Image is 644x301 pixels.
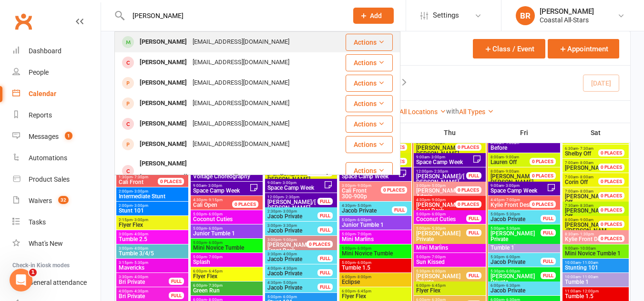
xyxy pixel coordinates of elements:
[118,222,186,228] span: Flyer Flex
[267,256,318,262] span: Jacob Private
[232,201,258,208] div: 0 PLACES
[562,123,630,143] th: Sat
[564,146,610,151] span: 6:30am
[564,246,627,251] span: 9:00am
[416,198,467,202] span: 4:30pm
[578,175,593,179] span: - 8:00am
[193,283,261,288] span: 6:00pm
[429,155,445,159] span: - 3:00pm
[29,279,87,286] div: General attendance
[598,178,624,185] div: 0 PLACES
[12,126,101,147] a: Messages 1
[432,169,448,174] span: - 2:30pm
[490,216,541,222] span: Jacob Private
[281,238,297,242] span: - 9:00pm
[346,136,393,153] button: Actions
[356,246,371,251] span: - 6:00pm
[381,186,407,194] div: 0 PLACES
[207,269,223,273] span: - 6:45pm
[281,252,297,256] span: - 4:00pm
[578,246,596,251] span: - 10:00am
[430,255,446,259] span: - 7:00pm
[193,269,261,273] span: 6:00pm
[416,259,484,265] span: Sun Kissed
[541,215,556,222] div: FULL
[267,266,318,271] span: 4:00pm
[466,215,481,222] div: FULL
[193,226,261,231] span: 5:00pm
[341,279,409,285] span: Eclipse
[356,184,371,188] span: - 9:00pm
[267,214,318,219] span: Jacob Private
[490,184,547,188] span: 9:00am
[267,252,318,256] span: 3:30pm
[598,221,624,228] div: 0 PLACES
[346,116,393,133] button: Actions
[341,265,409,271] span: Tumble 1.5
[341,174,398,179] span: Space Camp Week
[341,208,392,214] span: Jacob Private
[416,245,484,251] span: Mini Marlins
[118,208,186,214] span: Stunt 101
[193,255,261,259] span: 5:00pm
[118,289,169,293] span: 4:00pm
[504,141,519,145] span: - 9:00am
[416,226,467,231] span: 5:00pm
[281,223,297,228] span: - 3:30pm
[137,157,190,171] div: [PERSON_NAME]
[504,226,520,231] span: - 5:30pm
[430,184,446,188] span: - 5:00pm
[12,190,101,212] a: Waivers 32
[118,232,186,236] span: 3:00pm
[267,242,312,254] span: [PERSON_NAME] Front Desk
[29,240,63,247] div: What's New
[578,232,594,236] span: - 1:30pm
[490,145,558,151] span: Before
[65,132,72,140] span: 1
[430,212,446,216] span: - 6:00pm
[193,184,249,188] span: 9:00am
[416,174,467,185] span: [PERSON_NAME]/[PERSON_NAME]
[564,279,627,285] span: Tumble 1
[356,275,371,279] span: - 8:00pm
[564,261,627,265] span: 10:00am
[416,216,467,222] span: Coconut Cuties
[341,275,409,279] span: 6:00pm
[190,76,292,90] div: [EMAIL_ADDRESS][DOMAIN_NAME]
[341,222,409,228] span: Junior Tumble 1
[341,204,392,208] span: 4:30pm
[267,285,318,291] span: Jacob Private
[29,47,61,55] div: Dashboard
[565,222,609,240] span: [PERSON_NAME]/[PERSON_NAME] Off
[206,184,222,188] span: - 3:00pm
[12,272,101,293] a: General attendance kiosk mode
[370,12,382,19] span: Add
[491,159,517,165] span: Lauren Off
[487,123,562,143] th: Fri
[565,179,588,185] span: Corin Off
[267,185,324,191] span: Space Camp Week
[341,232,409,236] span: 5:00pm
[416,155,472,159] span: 9:00am
[356,218,371,222] span: - 6:00pm
[207,255,223,259] span: - 7:00pm
[118,251,186,256] span: Tumble 3/4/5
[564,218,610,222] span: 8:00am
[133,261,148,265] span: - 5:30pm
[473,39,545,58] button: Class / Event
[346,75,393,92] button: Actions
[466,272,481,279] div: FULL
[267,295,335,299] span: 5:00pm
[267,223,318,228] span: 3:00pm
[581,261,598,265] span: - 11:00am
[490,231,541,242] span: [PERSON_NAME] Private
[578,218,593,222] span: - 9:00am
[341,236,409,242] span: Mini Marlins
[564,275,627,279] span: 10:00am
[490,269,541,273] span: 5:30pm
[540,7,594,16] div: [PERSON_NAME]
[12,83,101,105] a: Calendar
[490,255,541,259] span: 5:30pm
[12,212,101,233] a: Tasks
[490,198,541,202] span: 4:45pm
